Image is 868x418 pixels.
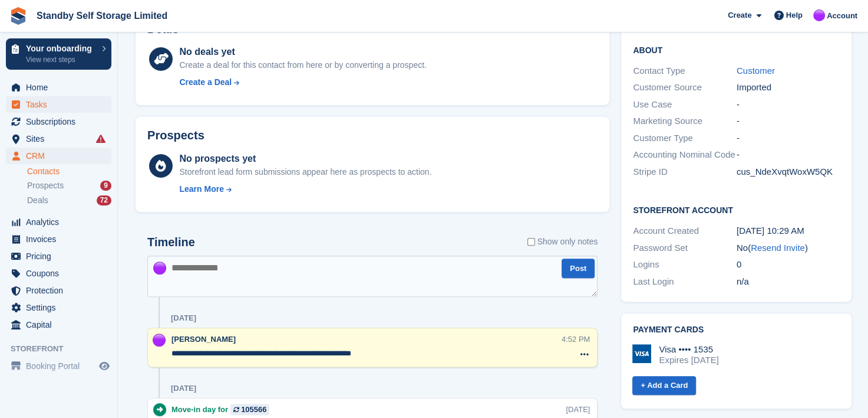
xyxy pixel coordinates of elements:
[633,148,737,162] div: Accounting Nominal Code
[6,38,111,70] a: Your onboarding View next steps
[737,132,840,145] div: -
[26,113,97,130] span: Subscriptions
[6,231,111,247] a: menu
[566,404,590,415] div: [DATE]
[171,404,275,415] div: Move-in day for
[147,236,195,249] h2: Timeline
[97,359,111,373] a: Preview store
[633,132,737,145] div: Customer Type
[26,54,96,65] p: View next steps
[6,214,111,230] a: menu
[633,98,737,112] div: Use Case
[633,204,840,215] h2: Storefront Account
[562,334,590,345] div: 4:52 PM
[179,76,426,89] a: Create a Deal
[737,258,840,272] div: 0
[179,76,232,89] div: Create a Deal
[827,10,857,22] span: Account
[26,282,97,299] span: Protection
[179,183,431,195] a: Learn More
[241,404,266,415] div: 105566
[659,344,718,355] div: Visa •••• 1535
[737,165,840,179] div: cus_NdeXvqtWoxW5QK
[96,134,105,143] i: Smart entry sync failures have occurred
[100,181,111,191] div: 9
[27,195,48,206] span: Deals
[230,404,269,415] a: 105566
[737,275,840,289] div: n/a
[633,81,737,94] div: Customer Source
[737,148,840,162] div: -
[633,115,737,128] div: Marketing Source
[562,259,595,278] button: Post
[27,166,111,177] a: Contacts
[737,224,840,238] div: [DATE] 10:29 AM
[26,358,97,374] span: Booking Portal
[171,335,236,344] span: [PERSON_NAME]
[633,224,737,238] div: Account Created
[26,299,97,316] span: Settings
[813,9,825,21] img: Sue Ford
[26,96,97,113] span: Tasks
[527,236,535,248] input: Show only notes
[6,148,111,164] a: menu
[26,231,97,247] span: Invoices
[6,113,111,130] a: menu
[26,130,97,147] span: Sites
[179,45,426,59] div: No deals yet
[179,152,431,166] div: No prospects yet
[527,236,598,248] label: Show only notes
[6,248,111,264] a: menu
[11,343,117,355] span: Storefront
[26,316,97,333] span: Capital
[9,7,27,25] img: stora-icon-8386f47178a22dfd0bd8f6a31ec36ba5ce8667c1dd55bd0f319d3a0aa187defe.svg
[26,44,96,53] p: Your onboarding
[786,9,803,21] span: Help
[6,358,111,374] a: menu
[751,243,805,253] a: Resend Invite
[6,282,111,299] a: menu
[179,183,223,195] div: Learn More
[632,344,651,363] img: Visa Logo
[633,64,737,78] div: Contact Type
[633,241,737,255] div: Password Set
[26,148,97,164] span: CRM
[26,248,97,264] span: Pricing
[6,79,111,96] a: menu
[728,9,751,21] span: Create
[6,299,111,316] a: menu
[737,115,840,128] div: -
[748,243,808,253] span: ( )
[633,44,840,55] h2: About
[26,214,97,230] span: Analytics
[6,265,111,282] a: menu
[179,59,426,71] div: Create a deal for this contact from here or by converting a prospect.
[632,376,696,396] a: + Add a Card
[153,334,166,347] img: Sue Ford
[737,66,775,76] a: Customer
[26,265,97,282] span: Coupons
[27,179,111,192] a: Prospects 9
[97,195,111,205] div: 72
[633,275,737,289] div: Last Login
[6,316,111,333] a: menu
[27,194,111,207] a: Deals 72
[171,384,196,393] div: [DATE]
[153,262,166,275] img: Sue Ford
[26,79,97,96] span: Home
[737,241,840,255] div: No
[6,96,111,113] a: menu
[27,180,64,191] span: Prospects
[147,129,204,142] h2: Prospects
[737,81,840,94] div: Imported
[179,166,431,178] div: Storefront lead form submissions appear here as prospects to action.
[171,314,196,323] div: [DATE]
[633,325,840,335] h2: Payment cards
[633,165,737,179] div: Stripe ID
[32,6,172,25] a: Standby Self Storage Limited
[659,355,718,365] div: Expires [DATE]
[737,98,840,112] div: -
[633,258,737,272] div: Logins
[6,130,111,147] a: menu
